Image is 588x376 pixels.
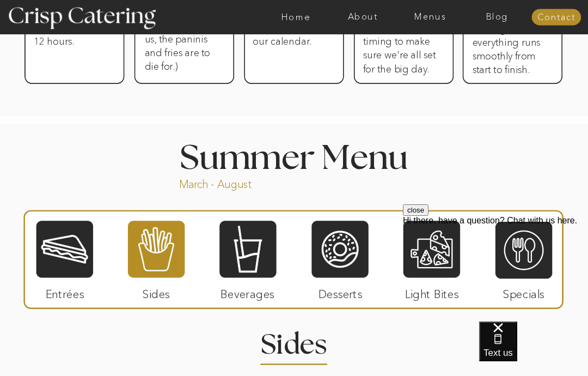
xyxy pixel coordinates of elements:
a: Home [262,13,329,22]
iframe: podium webchat widget bubble [479,322,588,376]
a: Blog [463,13,530,22]
p: Light Bites [400,277,465,306]
a: Menus [396,13,463,22]
p: Desserts [308,277,373,306]
p: Entrées [32,277,97,306]
a: Contact [532,13,581,22]
p: March - August [179,177,314,189]
a: About [329,13,396,22]
h2: Sides [246,331,342,350]
p: Sides [124,277,189,306]
iframe: podium webchat widget prompt [403,204,588,335]
h1: Summer Menu [158,141,430,170]
p: Beverages [215,277,280,306]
